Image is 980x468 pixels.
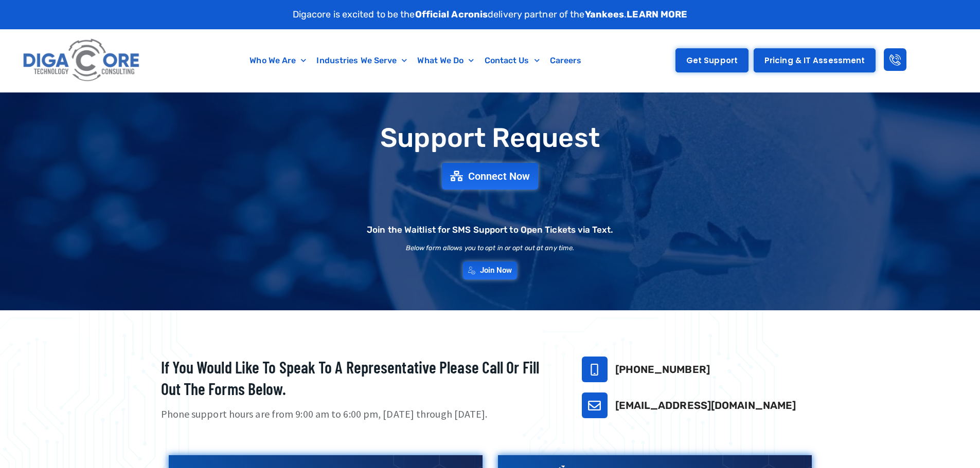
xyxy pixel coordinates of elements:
nav: Menu [193,49,639,72]
a: LEARN MORE [627,9,687,20]
a: Industries We Serve [311,49,412,72]
a: Get Support [675,48,749,72]
span: Join Now [480,267,512,274]
a: Contact Us [479,49,545,72]
h2: Below form allows you to opt in or opt out at any time. [406,245,575,251]
a: [PHONE_NUMBER] [615,363,710,376]
h2: Join the Waitlist for SMS Support to Open Tickets via Text. [367,226,613,234]
a: Pricing & IT Assessment [754,48,876,72]
span: Pricing & IT Assessment [764,57,865,64]
a: Connect Now [442,163,538,190]
strong: Yankees [585,9,625,20]
h1: Support Request [135,123,845,153]
a: Join Now [463,261,518,279]
img: Digacore logo 1 [20,34,144,87]
a: Careers [545,49,587,72]
a: What We Do [412,49,479,72]
a: support@digacore.com [582,392,608,418]
a: Who We Are [244,49,311,72]
p: Digacore is excited to be the delivery partner of the . [293,8,688,22]
strong: Official Acronis [415,9,488,20]
h2: If you would like to speak to a representative please call or fill out the forms below. [161,357,556,399]
span: Connect Now [468,171,530,181]
span: Get Support [686,57,738,64]
a: [EMAIL_ADDRESS][DOMAIN_NAME] [615,399,796,411]
p: Phone support hours are from 9:00 am to 6:00 pm, [DATE] through [DATE]. [161,407,556,422]
a: 732-646-5725 [582,357,608,382]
